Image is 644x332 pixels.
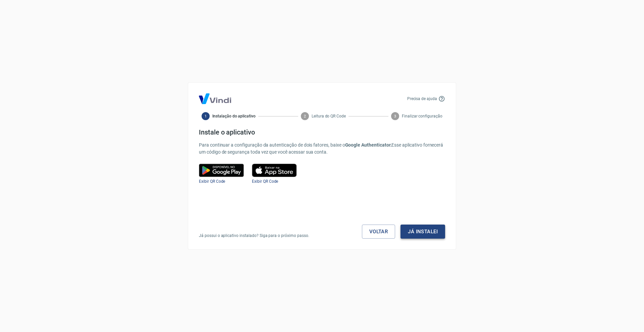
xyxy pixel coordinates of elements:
span: Finalizar configuração [402,113,442,119]
a: Exibir QR Code [252,179,278,184]
img: Logo Vind [199,93,231,104]
b: Google Authenticator. [345,142,392,148]
a: Voltar [362,225,395,239]
text: 3 [394,114,396,118]
text: 2 [304,114,306,118]
span: Instalação do aplicativo [212,113,256,119]
p: Para continuar a configuração da autenticação de dois fatores, baixe o Esse aplicativo fornecerá ... [199,142,445,156]
p: Precisa de ajuda [407,96,437,102]
p: Já possui o aplicativo instalado? Siga para o próximo passo. [199,233,309,239]
button: Já instalei [400,225,445,239]
a: Exibir QR Code [199,179,225,184]
span: Leitura do QR Code [312,113,346,119]
h4: Instale o aplicativo [199,128,445,136]
img: play [252,164,297,177]
text: 1 [205,114,207,118]
img: google play [199,164,244,177]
